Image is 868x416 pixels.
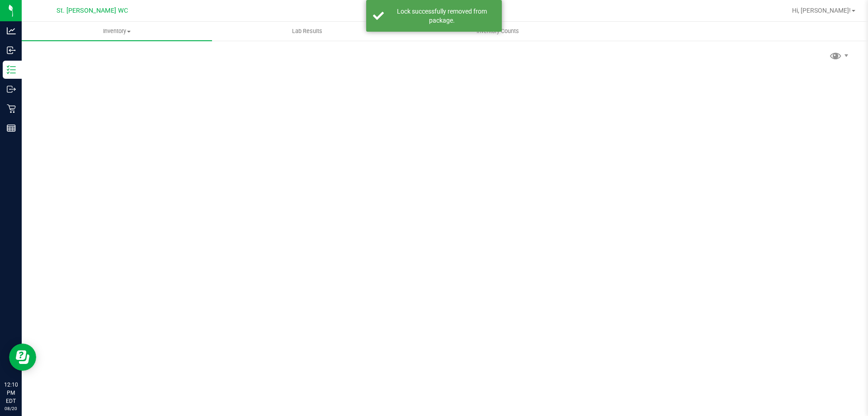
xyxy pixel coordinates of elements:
iframe: Resource center [9,344,36,371]
span: Lab Results [280,27,335,35]
inline-svg: Inventory [7,65,16,74]
span: Hi, [PERSON_NAME]! [792,7,851,14]
div: Lock successfully removed from package. [389,7,495,25]
inline-svg: Inbound [7,46,16,55]
span: Inventory [22,27,212,35]
inline-svg: Reports [7,124,16,133]
inline-svg: Retail [7,104,16,113]
p: 08/20 [4,405,18,412]
span: St. [PERSON_NAME] WC [57,7,128,14]
a: Inventory [22,22,212,41]
a: Lab Results [212,22,402,41]
inline-svg: Outbound [7,85,16,94]
inline-svg: Analytics [7,26,16,35]
p: 12:10 PM EDT [4,381,18,405]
